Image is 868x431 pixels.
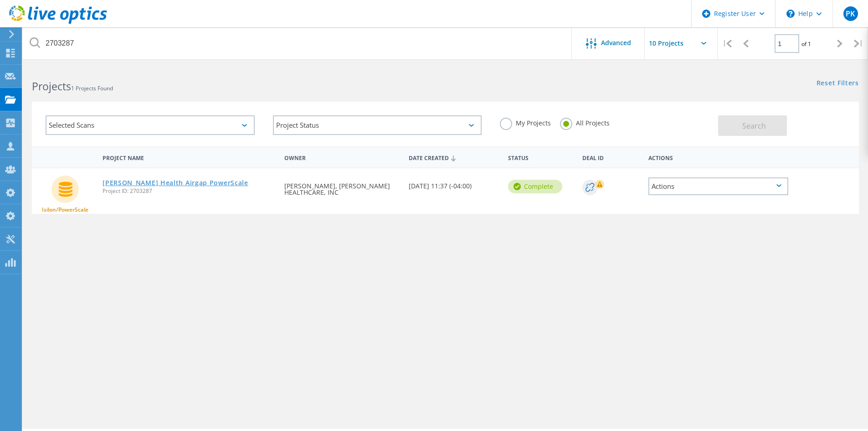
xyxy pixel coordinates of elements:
div: [PERSON_NAME], [PERSON_NAME] HEALTHCARE, INC [280,168,404,205]
div: Status [503,149,578,166]
div: Project Status [273,115,482,135]
span: Advanced [601,40,631,46]
span: of 1 [801,40,811,48]
div: Actions [644,149,793,166]
button: Search [718,115,787,136]
div: Complete [508,180,562,193]
span: 1 Projects Found [71,84,113,92]
div: [DATE] 11:37 (-04:00) [404,168,503,198]
a: Live Optics Dashboard [9,19,107,26]
a: Reset Filters [817,80,859,88]
div: | [718,27,736,60]
input: Search projects by name, owner, ID, company, etc [23,27,572,59]
label: My Projects [500,118,551,126]
div: Owner [280,149,404,166]
div: Date Created [404,149,503,166]
div: Selected Scans [46,115,255,135]
span: Project ID: 2703287 [103,188,275,194]
div: Actions [648,177,788,195]
span: PK [846,10,855,17]
span: Isilon/PowerScale [42,207,88,213]
div: Deal Id [578,149,644,166]
span: Search [742,121,766,131]
div: | [849,27,868,60]
svg: \n [786,10,795,18]
label: All Projects [560,118,610,126]
a: [PERSON_NAME] Health Airgap PowerScale [103,180,248,186]
div: Project Name [98,149,280,166]
b: Projects [32,79,71,93]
